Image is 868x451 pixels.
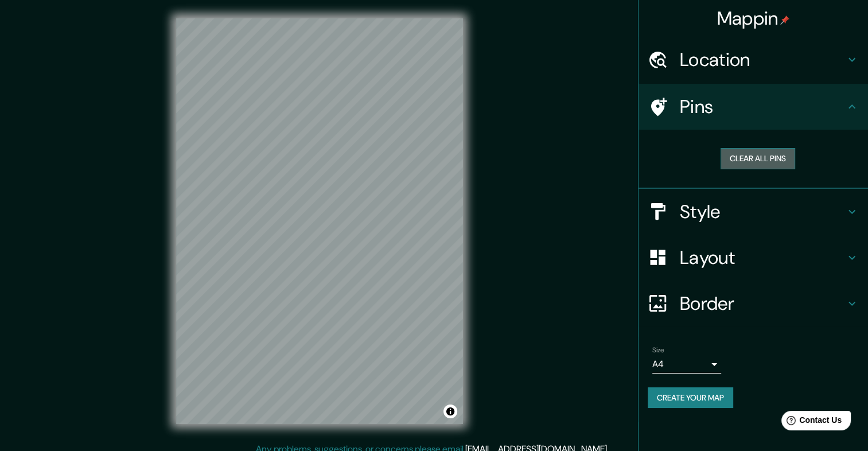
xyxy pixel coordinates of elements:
button: Create your map [648,387,733,409]
div: A4 [652,355,721,374]
h4: Border [680,292,845,315]
h4: Style [680,200,845,223]
button: Clear all pins [721,148,795,169]
h4: Mappin [717,7,790,30]
h4: Pins [680,95,845,118]
canvas: Map [176,18,463,424]
img: pin-icon.png [780,15,789,25]
button: Toggle attribution [443,405,457,418]
iframe: Help widget launcher [766,406,855,438]
h4: Location [680,48,845,71]
div: Border [639,281,868,326]
label: Size [652,345,664,355]
h4: Layout [680,246,845,269]
div: Style [639,189,868,235]
div: Pins [639,84,868,130]
div: Location [639,37,868,83]
div: Layout [639,235,868,281]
